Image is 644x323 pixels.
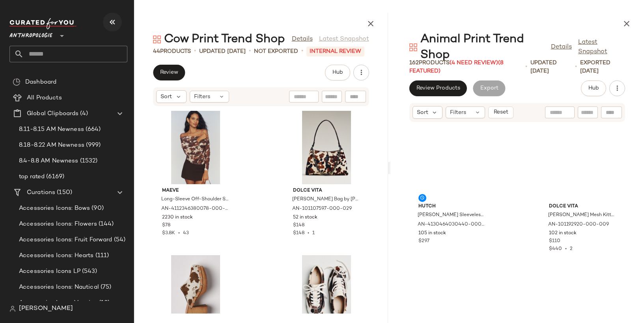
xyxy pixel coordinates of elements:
span: Dolce Vita [293,187,360,194]
span: AN-101192920-000-009 [548,221,609,228]
span: 8.4-8.8 AM Newness [19,157,78,166]
a: Latest Snapshot [578,38,625,57]
span: 1 [312,231,315,236]
div: Products [153,47,191,56]
span: (75) [99,283,112,292]
span: AN-4130464030440-000-029 [418,221,485,228]
span: Curations [27,188,55,197]
span: (999) [84,141,101,150]
span: (1532) [78,157,98,166]
span: $3.8K [162,231,175,236]
p: INTERNAL REVIEW [306,47,364,56]
span: (150) [55,188,72,197]
span: • [575,62,577,72]
p: Exported [DATE] [580,59,625,75]
div: Products [409,59,523,75]
span: Hub [588,85,599,91]
div: Cow Print Trend Shop [153,32,285,47]
span: [PERSON_NAME] Bag by [PERSON_NAME] in Brown, Women's, Suede at Anthropologie [292,196,359,203]
span: • [304,231,312,236]
span: top rated [19,172,45,181]
span: (4) [78,109,88,118]
img: svg%3e [9,306,16,312]
a: Details [292,35,313,44]
span: (664) [84,125,101,134]
button: Reset [488,106,513,118]
span: • [194,47,196,56]
span: Dolce Vita [549,203,616,210]
span: All Products [27,93,62,103]
span: $297 [418,238,429,245]
span: $148 [293,231,304,236]
span: Dashboard [25,78,56,87]
span: $110 [549,238,560,245]
span: Anthropologie [9,27,52,41]
a: Details [551,43,572,52]
span: 8.18-8.22 AM Newness [19,141,84,150]
img: svg%3e [153,35,161,43]
span: AN-4112346380078-000-021 [161,205,228,213]
span: Accessories Icons: Bows [19,204,90,213]
span: 52 in stock [293,214,317,221]
span: (6169) [45,172,64,181]
span: (18) [97,299,110,308]
span: • [175,231,183,236]
span: 102 in stock [549,230,577,237]
span: 162 [409,60,419,66]
span: Filters [194,93,210,101]
span: [PERSON_NAME] Mesh Kitten Heels by Dolce Vita in Black, Women's, Size: 10, Leather at Anthropologie [548,212,615,219]
img: svg%3e [409,43,417,51]
span: Sort [417,108,428,117]
span: Long-Sleeve Off-Shoulder Sheer Top by [PERSON_NAME] in Brown, Women's, Size: XS, Polyamide/Elasta... [161,196,228,203]
img: 4112346380078_021_b [156,111,235,184]
p: updated [DATE] [530,59,572,75]
span: Review [160,69,178,76]
span: Sort [161,93,172,101]
span: Accessories Icons: Flowers [19,220,97,229]
span: (54) [112,235,126,245]
span: [PERSON_NAME] [19,304,73,314]
span: Maeve [162,187,229,194]
span: 44 [153,49,160,54]
img: cfy_white_logo.C9jOOHJF.svg [9,18,77,29]
span: 2230 in stock [162,214,193,221]
span: Accessories Icons: Nautical [19,283,99,292]
span: Review Products [416,85,460,91]
span: Accessories Icons: Veggies [19,299,97,308]
p: Not Exported [254,47,298,56]
span: (90) [90,204,104,213]
button: Hub [325,65,350,80]
span: Hutch [418,203,485,210]
button: Hub [581,80,606,96]
span: (111) [94,251,109,260]
span: 2 [570,246,573,252]
span: Hub [332,69,343,76]
span: $78 [162,222,170,229]
button: Review [153,65,185,80]
span: $148 [293,222,304,229]
span: • [562,246,570,252]
span: • [301,47,303,56]
div: Animal Print Trend Shop [409,32,551,63]
span: Global Clipboards [27,109,78,118]
span: Accessories Icons: Fruit Forward [19,235,112,245]
span: (144) [97,220,114,229]
span: Filters [450,108,466,117]
span: Accessories Icons: Hearts [19,251,94,260]
span: • [525,62,527,72]
span: [PERSON_NAME] Sleeveless Collared Wrap Midi Dress by [PERSON_NAME] in Brown, Women's, Size: Small... [418,212,485,219]
span: AN-101107597-000-029 [292,205,352,213]
span: $440 [549,246,562,252]
span: (543) [80,267,97,276]
span: • [249,47,251,56]
span: 105 in stock [418,230,446,237]
span: (4 Need Review) [450,60,498,66]
span: 8.11-8.15 AM Newness [19,125,84,134]
img: svg%3e [13,78,21,86]
span: 43 [183,231,189,236]
img: 101107597_029_b [287,111,366,184]
button: Review Products [409,80,467,96]
p: updated [DATE] [199,47,246,56]
span: Reset [493,109,508,116]
span: Accessories Icons LP [19,267,80,276]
